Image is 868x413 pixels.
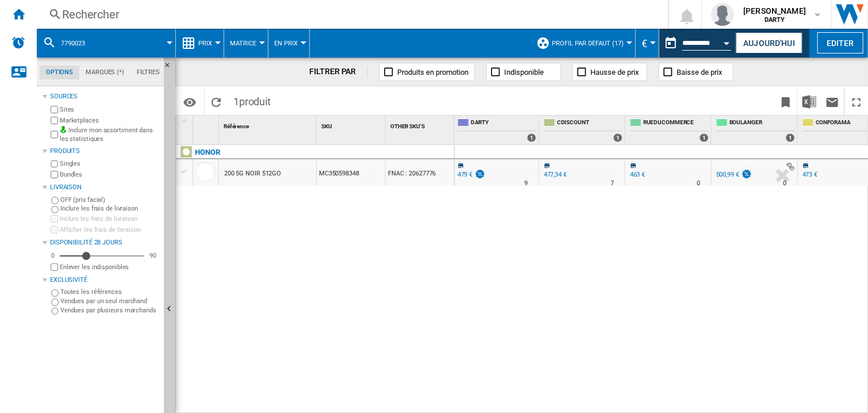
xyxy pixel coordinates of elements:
span: CDISCOUNT [557,118,623,128]
div: 90 [147,251,159,260]
span: SKU [321,123,332,129]
label: Bundles [60,170,159,179]
div: Ce rapport est basé sur une date antérieure à celle d'aujourd'hui. [659,29,733,58]
button: Envoyer ce rapport par email [821,88,844,115]
div: Sources [50,92,159,101]
button: Aujourd'hui [736,32,802,53]
div: CDISCOUNT 1 offers sold by CDISCOUNT [541,116,625,144]
input: Afficher les frais de livraison [51,263,58,271]
label: Inclure mon assortiment dans les statistiques [60,126,159,144]
button: md-calendar [659,32,682,55]
label: Vendues par un seul marchand [60,297,159,305]
button: € [642,29,653,58]
md-tab-item: Marques (*) [79,66,130,79]
div: 500,99 € [716,171,739,178]
span: Produits en promotion [397,68,468,77]
input: Vendues par plusieurs marchands [51,308,59,315]
button: Baisse de prix [659,63,733,81]
label: Vendues par plusieurs marchands [60,306,159,315]
div: 479 € [458,171,473,178]
span: 1 [228,88,276,112]
div: DARTY 1 offers sold by DARTY [455,116,539,144]
div: Référence Sort None [221,116,316,133]
div: 7790023 [43,29,170,58]
span: RUEDUCOMMERCE [643,118,709,128]
span: Référence [224,123,249,129]
div: 473 € [802,171,818,178]
input: Singles [51,160,58,168]
div: Sort None [195,116,218,133]
div: 477,34 € [542,169,567,181]
div: Exclusivité [50,276,159,285]
input: Inclure mon assortiment dans les statistiques [51,128,58,142]
img: excel-24x24.png [802,95,816,109]
div: 479 € [456,169,486,181]
div: BOULANGER 1 offers sold by BOULANGER [714,116,797,144]
md-tab-item: Filtres [130,66,166,79]
span: Matrice [230,40,256,47]
div: 200 5G NOIR 512GO [224,160,281,187]
div: Délai de livraison : 0 jour [783,178,786,189]
label: Toutes les références [60,288,159,296]
div: 1 offers sold by BOULANGER [786,133,795,142]
div: SKU Sort None [319,116,385,133]
span: Indisponible [504,68,544,77]
input: OFF (prix facial) [51,197,59,204]
div: Rechercher [62,6,638,22]
button: Recharger [205,88,228,115]
label: Inclure les frais de livraison [60,204,159,213]
input: Vendues par un seul marchand [51,299,59,306]
div: 463 € [630,171,646,178]
div: RUEDUCOMMERCE 1 offers sold by RUEDUCOMMERCE [628,116,711,144]
button: Open calendar [717,31,738,52]
div: Profil par défaut (17) [536,29,629,58]
button: Indisponible [486,63,561,81]
div: Sort None [221,116,316,133]
button: Produits en promotion [379,63,475,81]
button: Créer un favoris [774,88,797,115]
span: BOULANGER [729,118,795,128]
md-menu: Currency [636,29,659,58]
img: profile.jpg [711,3,734,26]
img: promotionV3.png [741,169,752,179]
span: Profil par défaut (17) [552,40,624,47]
div: 1 offers sold by DARTY [527,133,536,142]
span: [PERSON_NAME] [743,5,806,17]
span: € [642,37,647,49]
md-tab-item: Options [40,66,79,79]
div: Délai de livraison : 0 jour [697,178,700,189]
input: Marketplaces [51,117,58,124]
button: Profil par défaut (17) [552,29,629,58]
div: Cliquez pour filtrer sur cette marque [195,146,220,159]
img: mysite-bg-18x18.png [60,126,67,133]
div: Livraison [50,183,159,192]
span: En Prix [274,40,298,47]
label: Marketplaces [60,116,159,125]
div: Sort None [388,116,454,133]
span: Baisse de prix [677,68,722,77]
div: 463 € [628,169,646,181]
img: alerts-logo.svg [11,36,25,49]
div: 0 [48,251,57,260]
span: OTHER SKU'S [390,123,425,129]
div: Produits [50,147,159,156]
span: produit [239,95,271,108]
button: Masquer [164,58,178,78]
button: Options [178,91,201,112]
md-slider: Disponibilité [60,250,144,262]
div: Matrice [230,29,262,58]
div: FNAC : 20627776 [386,159,454,186]
button: En Prix [274,29,304,58]
span: Prix [198,40,212,47]
div: 1 offers sold by CDISCOUNT [613,133,623,142]
label: Singles [60,159,159,168]
input: Sites [51,106,58,113]
div: OTHER SKU'S Sort None [388,116,454,133]
button: Editer [817,32,863,53]
img: promotionV3.png [474,169,486,179]
button: Plein écran [845,88,868,115]
label: Inclure les frais de livraison [60,215,159,223]
button: Hausse de prix [573,63,647,81]
div: 473 € [801,169,818,181]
